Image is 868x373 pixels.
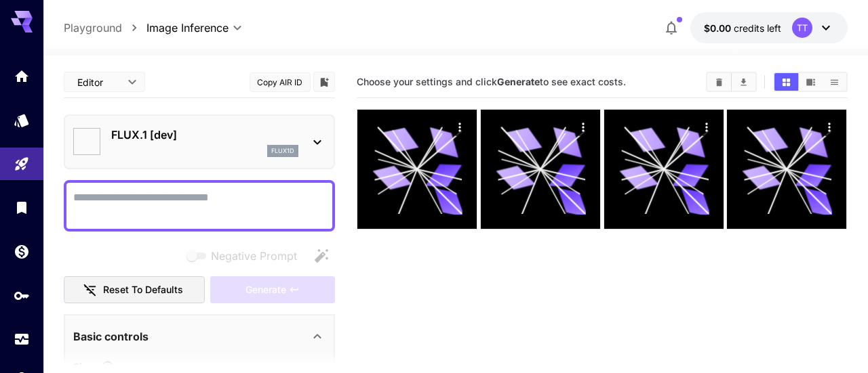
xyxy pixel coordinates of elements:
[64,20,122,36] a: Playground
[704,21,781,35] div: $0.00
[497,76,540,87] b: Generate
[211,248,297,264] span: Negative Prompt
[73,320,325,353] div: Basic controls
[64,20,146,36] nav: breadcrumb
[357,76,626,87] span: Choose your settings and click to see exact costs.
[734,22,781,34] span: credits left
[77,75,119,89] span: Editor
[14,331,30,348] div: Usage
[792,18,812,38] div: TT
[14,287,30,304] div: API Keys
[823,73,846,91] button: Show media in list view
[14,68,30,85] div: Home
[271,146,294,156] p: flux1d
[732,73,755,91] button: Download All
[73,328,149,345] p: Basic controls
[146,20,229,36] span: Image Inference
[184,247,308,264] span: Negative prompts are not compatible with the selected model.
[73,121,325,162] div: FLUX.1 [dev]flux1d
[696,116,717,137] div: Actions
[250,72,311,92] button: Copy AIR ID
[14,112,30,129] div: Models
[111,127,298,143] p: FLUX.1 [dev]
[707,73,731,91] button: Clear All
[799,73,823,91] button: Show media in video view
[690,12,848,43] button: $0.00TT
[820,116,840,137] div: Actions
[704,22,734,34] span: $0.00
[14,243,30,260] div: Wallet
[318,74,330,90] button: Add to library
[774,73,798,91] button: Show media in grid view
[450,116,471,137] div: Actions
[773,72,848,92] div: Show media in grid viewShow media in video viewShow media in list view
[573,116,593,137] div: Actions
[14,199,30,216] div: Library
[14,156,30,173] div: Playground
[64,276,205,304] button: Reset to defaults
[706,72,757,92] div: Clear AllDownload All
